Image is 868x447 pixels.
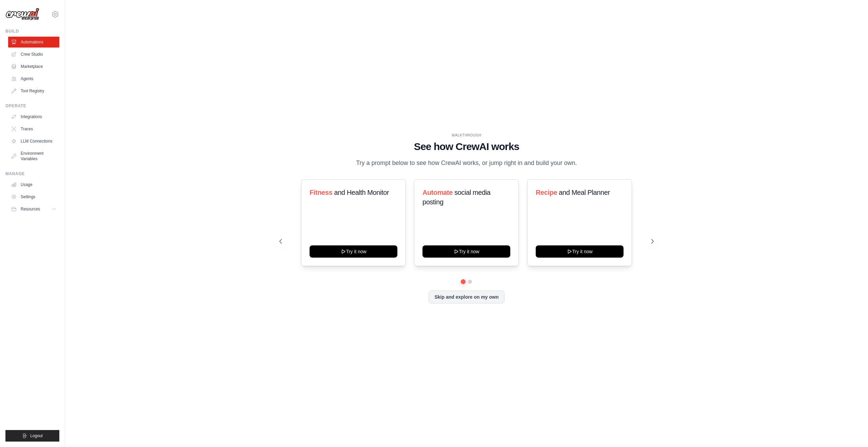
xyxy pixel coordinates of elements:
button: Try it now [536,245,624,258]
a: Usage [8,179,59,190]
p: Try a prompt below to see how CrewAI works, or jump right in and build your own. [353,158,580,168]
img: Logo [5,8,39,21]
a: Automations [8,37,59,48]
a: Tool Registry [8,86,59,96]
span: social media posting [422,189,491,206]
a: Agents [8,73,59,84]
a: Traces [8,124,59,134]
div: WALKTHROUGH [279,133,654,138]
a: Crew Studio [8,49,59,60]
span: Automate [422,189,453,196]
button: Resources [8,204,59,215]
span: and Health Monitor [334,189,389,196]
iframe: Chat Widget [834,414,868,447]
div: Operate [5,103,59,109]
a: Environment Variables [8,148,59,164]
span: and Meal Planner [559,189,610,196]
button: Try it now [422,245,510,258]
a: Marketplace [8,61,59,72]
h1: See how CrewAI works [279,141,654,153]
span: Recipe [536,189,557,196]
button: Try it now [310,245,397,258]
span: Fitness [310,189,332,196]
a: Settings [8,191,59,202]
span: Logout [30,433,43,439]
button: Logout [5,430,59,442]
button: Skip and explore on my own [429,291,504,303]
span: Resources [21,206,40,212]
div: Manage [5,171,59,176]
a: LLM Connections [8,136,59,147]
a: Integrations [8,111,59,122]
div: Build [5,29,59,34]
